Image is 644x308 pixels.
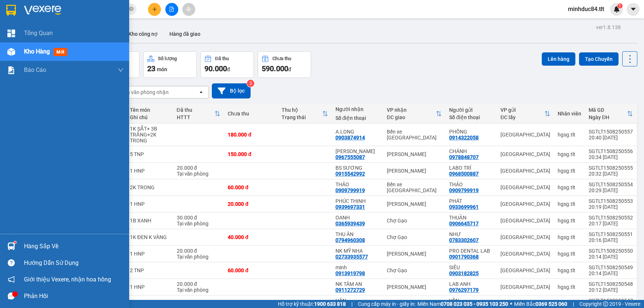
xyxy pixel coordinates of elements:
div: 5 TNP [130,151,169,157]
div: Chưa thu [272,56,291,61]
div: [GEOGRAPHIC_DATA] [500,267,550,273]
div: Chưa thu [228,111,274,117]
span: caret-down [630,6,637,13]
div: hgsg.tlt [558,201,581,207]
div: 0939697331 [335,204,365,210]
div: VP nhận [387,107,436,113]
button: caret-down [627,3,640,16]
div: [GEOGRAPHIC_DATA] [500,184,550,190]
div: Người gửi [449,107,493,113]
strong: 1900 633 818 [314,301,346,307]
div: 0911272729 [335,287,365,293]
div: Ngày ĐH [589,114,627,120]
svg: open [198,89,204,95]
div: 0976297179 [449,287,479,293]
button: Tạo Chuyến [579,52,619,66]
div: Ghi chú [130,114,169,120]
div: THẢO [449,181,493,187]
div: Bến xe [GEOGRAPHIC_DATA] [387,181,442,193]
div: NK TÂM AN [335,281,379,287]
div: 02733935577 [335,254,368,260]
div: PHỒNG [449,129,493,135]
div: [GEOGRAPHIC_DATA] [500,251,550,257]
span: 23 [147,64,155,73]
button: aim [182,3,195,16]
span: aim [186,7,191,12]
div: 20.000 đ [228,201,274,207]
div: PRO DENTAL LAB [449,248,493,254]
div: 180.000 đ [228,132,274,138]
div: Chọn văn phòng nhận [118,89,169,96]
div: [PERSON_NAME] [387,284,442,290]
div: 0783302607 [449,237,479,243]
span: mới [54,48,67,56]
div: 20.000 đ [177,281,221,287]
div: 1K SẮT+ 3B TRẮNG+2K TRONG [130,126,169,143]
div: 0968500887 [449,171,479,177]
div: ver 1.8.138 [596,23,621,31]
button: Bộ lọc [212,83,251,98]
div: 20:34 [DATE] [589,154,633,160]
div: Hàng sắp về [24,241,124,252]
span: plus [152,7,157,12]
span: close-circle [129,7,134,11]
div: OANH [335,215,379,221]
div: 20:14 [DATE] [589,270,633,276]
div: 20:12 [DATE] [589,287,633,293]
span: đ [227,66,230,72]
div: Tại văn phòng [177,171,221,177]
div: SIÊU [449,264,493,270]
span: notification [8,276,15,283]
div: hgsg.tlt [558,151,581,157]
span: copyright [603,301,608,307]
span: Báo cáo [24,65,46,75]
div: PHÁT [449,198,493,204]
button: file-add [165,3,178,16]
div: THẢO [335,181,379,187]
div: 2K TRONG [130,184,169,190]
div: 150.000 đ [228,151,274,157]
div: SGTLT1508250550 [589,248,633,254]
sup: 1 [617,3,623,8]
div: Số điện thoại [449,114,493,120]
strong: 0708 023 035 - 0935 103 250 [441,301,508,307]
div: SGTLT1508250549 [589,264,633,270]
div: 60.000 đ [228,184,274,190]
span: Cung cấp máy in - giấy in: [358,300,416,308]
span: Hỗ trợ kỹ thuật: [278,300,346,308]
span: | [573,300,574,308]
button: Lên hàng [542,52,575,66]
div: hgsg.tlt [558,251,581,257]
div: HTTT [177,114,215,120]
img: solution-icon [7,66,15,74]
div: SGTLT1508250547 [589,298,633,304]
div: THÙY TRANG [335,148,379,154]
div: Tên món [130,107,169,113]
div: Trạng thái [282,114,322,120]
img: warehouse-icon [7,242,15,250]
span: down [118,67,124,73]
div: SGTLT1508250557 [589,129,633,135]
div: [GEOGRAPHIC_DATA] [500,218,550,224]
div: 20:19 [DATE] [589,204,633,210]
th: Toggle SortBy [497,104,554,124]
div: Số điện thoại [335,115,379,121]
div: 0915542992 [335,171,365,177]
div: VP gửi [500,107,544,113]
div: hgsg.tlt [558,132,581,138]
div: THUẬN [449,215,493,221]
th: Toggle SortBy [585,104,637,124]
div: 0914322058 [449,135,479,141]
div: 20:16 [DATE] [589,237,633,243]
div: 1B XANH [130,218,169,224]
div: 0903182825 [449,270,479,276]
div: Tại văn phòng [177,254,221,260]
div: 1 HNP [130,168,169,174]
th: Toggle SortBy [383,104,445,124]
span: Tổng Quan [24,28,53,38]
div: Thu hộ [282,107,322,113]
div: [PERSON_NAME] [387,151,442,157]
span: Giới thiệu Vexere, nhận hoa hồng [24,275,111,284]
div: [GEOGRAPHIC_DATA] [500,151,550,157]
button: Chưa thu590.000đ [258,51,311,78]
